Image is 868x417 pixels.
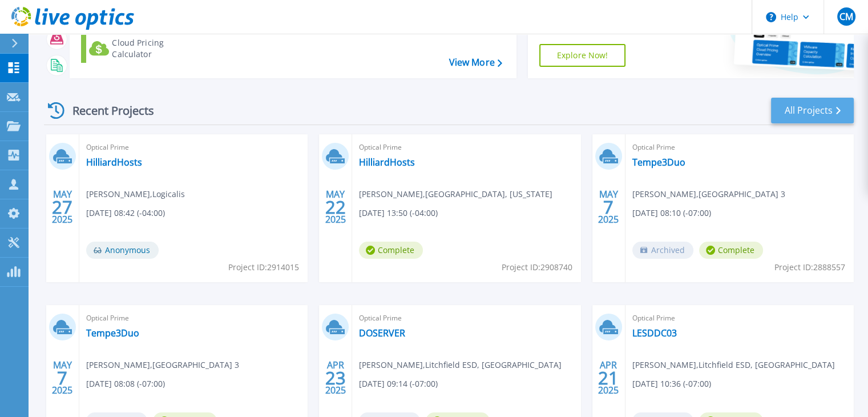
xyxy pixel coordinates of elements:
span: Optical Prime [359,141,574,154]
div: MAY 2025 [51,186,73,228]
a: Tempe3Duo [86,327,139,339]
span: Project ID: 2908740 [502,261,572,274]
span: Anonymous [86,242,159,259]
a: Cloud Pricing Calculator [81,34,208,63]
div: MAY 2025 [597,186,619,228]
div: Cloud Pricing Calculator [112,37,203,60]
a: DOSERVER [359,327,405,339]
div: MAY 2025 [325,186,346,228]
div: APR 2025 [597,357,619,399]
span: 7 [603,202,613,212]
span: 23 [325,373,346,383]
span: Archived [632,242,693,259]
span: Optical Prime [632,312,847,324]
span: Complete [359,242,423,259]
a: Tempe3Duo [632,157,685,168]
span: [DATE] 09:14 (-07:00) [359,378,438,390]
div: MAY 2025 [51,357,73,399]
span: [PERSON_NAME] , [GEOGRAPHIC_DATA], [US_STATE] [359,188,552,201]
span: Project ID: 2888557 [774,261,845,274]
span: Optical Prime [86,141,301,154]
span: 7 [57,373,67,383]
a: HilliardHosts [359,157,415,168]
a: Explore Now! [539,44,626,67]
span: [PERSON_NAME] , Litchfield ESD, [GEOGRAPHIC_DATA] [632,359,835,371]
a: All Projects [771,98,854,123]
a: LESDDC03 [632,327,677,339]
span: [PERSON_NAME] , Litchfield ESD, [GEOGRAPHIC_DATA] [359,359,562,371]
span: [DATE] 08:08 (-07:00) [86,378,165,390]
span: [DATE] 08:42 (-04:00) [86,207,165,219]
span: 22 [325,202,346,212]
span: 21 [598,373,619,383]
a: HilliardHosts [86,157,142,168]
a: View More [449,57,502,68]
span: Complete [699,242,763,259]
div: Recent Projects [44,97,169,125]
span: Optical Prime [86,312,301,324]
span: [PERSON_NAME] , Logicalis [86,188,185,201]
span: Optical Prime [632,141,847,154]
span: 27 [52,202,72,212]
span: Project ID: 2914015 [228,261,299,274]
span: [PERSON_NAME] , [GEOGRAPHIC_DATA] 3 [86,359,239,371]
span: [PERSON_NAME] , [GEOGRAPHIC_DATA] 3 [632,188,785,201]
span: [DATE] 10:36 (-07:00) [632,378,711,390]
span: CM [839,12,853,21]
div: APR 2025 [325,357,346,399]
span: [DATE] 08:10 (-07:00) [632,207,711,219]
span: [DATE] 13:50 (-04:00) [359,207,438,219]
span: Optical Prime [359,312,574,324]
